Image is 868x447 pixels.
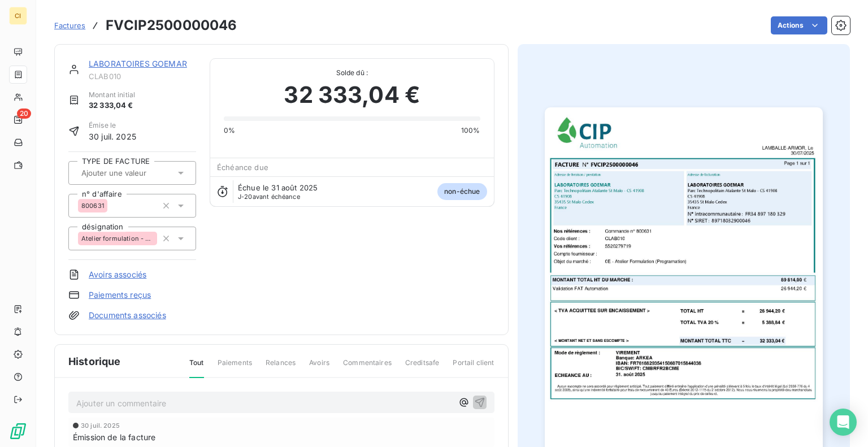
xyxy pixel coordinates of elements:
span: Échéance due [217,163,268,172]
span: 800631 [81,202,104,209]
span: 100% [461,125,480,136]
div: Open Intercom Messenger [830,409,857,436]
span: 0% [224,125,235,136]
span: Montant initial [89,90,135,100]
span: Avoirs [309,358,329,377]
span: non-échue [437,183,487,200]
span: 30 juil. 2025 [89,131,136,142]
span: Portail client [453,358,494,377]
span: Solde dû : [224,68,480,78]
span: 30 juil. 2025 [81,422,120,429]
span: CLAB010 [89,72,196,81]
a: LABORATOIRES GOEMAR [89,59,187,68]
div: CI [9,7,27,25]
img: Logo LeanPay [9,422,27,440]
span: 32 333,04 € [284,78,420,112]
span: Factures [54,21,85,30]
span: 32 333,04 € [89,100,135,111]
span: Échue le 31 août 2025 [238,183,318,192]
span: Creditsafe [405,358,440,377]
span: Commentaires [343,358,392,377]
span: Historique [68,354,121,369]
span: J-20 [238,193,253,201]
span: Atelier formulation - Process et tuyauterie [81,235,154,242]
span: Relances [266,358,296,377]
a: Avoirs associés [89,269,146,280]
span: avant échéance [238,193,300,200]
span: Paiements [218,358,252,377]
a: Paiements reçus [89,289,151,301]
a: 20 [9,111,27,129]
h3: FVCIP2500000046 [106,15,237,36]
span: Émission de la facture [73,431,155,443]
input: Ajouter une valeur [80,168,194,178]
a: Factures [54,20,85,31]
span: 20 [17,109,31,119]
button: Actions [771,16,827,34]
a: Documents associés [89,310,166,321]
span: Tout [189,358,204,378]
span: Émise le [89,120,136,131]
